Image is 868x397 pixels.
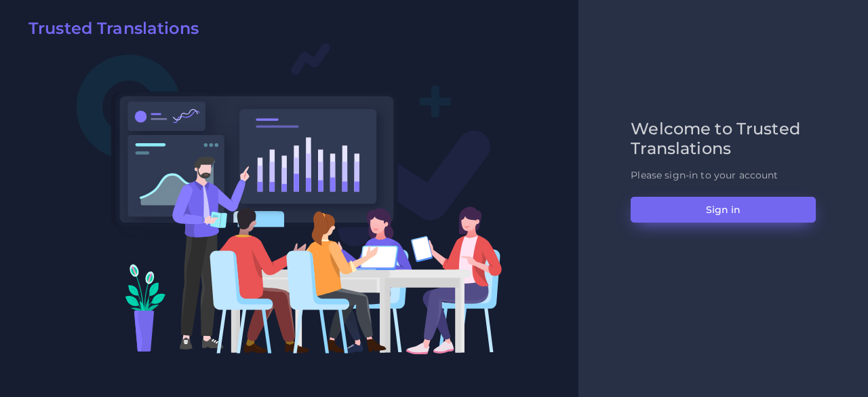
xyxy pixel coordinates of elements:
a: Trusted Translations [19,19,199,43]
img: Login V2 [76,42,502,355]
p: Please sign-in to your account [631,168,816,183]
h2: Welcome to Trusted Translations [631,119,816,159]
h2: Trusted Translations [28,19,199,39]
button: Sign in [631,197,816,223]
